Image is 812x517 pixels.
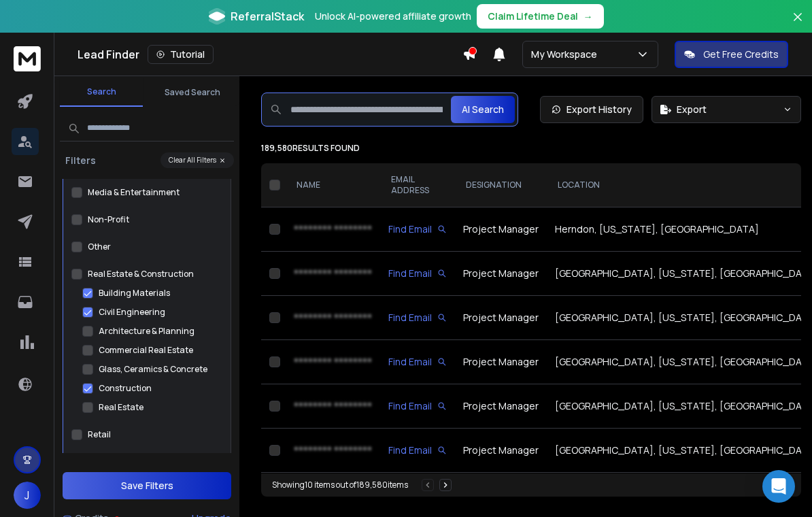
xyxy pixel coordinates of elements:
[78,45,462,64] div: Lead Finder
[455,252,547,296] td: Project Manager
[60,78,143,107] button: Search
[14,482,41,509] button: J
[99,402,143,413] label: Real Estate
[789,8,807,41] button: Close banner
[60,154,101,167] h3: Filters
[99,383,152,394] label: Construction
[677,103,707,116] span: Export
[88,187,180,198] label: Media & Entertainment
[88,241,111,252] label: Other
[762,470,795,503] div: Open Intercom Messenger
[231,8,304,24] span: ReferralStack
[99,288,170,299] label: Building Materials
[455,429,547,473] td: Project Manager
[261,143,801,154] p: 189,580 results found
[455,384,547,429] td: Project Manager
[703,48,779,61] p: Get Free Credits
[88,214,129,225] label: Non-Profit
[160,152,234,168] button: Clear All Filters
[388,355,447,369] div: Find Email
[455,340,547,384] td: Project Manager
[63,472,231,499] button: Save Filters
[388,267,447,280] div: Find Email
[151,79,234,106] button: Saved Search
[99,307,165,318] label: Civil Engineering
[455,473,547,517] td: Project Manager
[88,429,111,440] label: Retail
[315,10,471,23] p: Unlock AI-powered affiliate growth
[477,4,604,29] button: Claim Lifetime Deal→
[380,163,455,207] th: EMAIL ADDRESS
[540,96,643,123] a: Export History
[388,399,447,413] div: Find Email
[531,48,603,61] p: My Workspace
[99,364,207,375] label: Glass, Ceramics & Concrete
[455,296,547,340] td: Project Manager
[675,41,788,68] button: Get Free Credits
[99,326,194,337] label: Architecture & Planning
[148,45,214,64] button: Tutorial
[455,163,547,207] th: DESIGNATION
[388,444,447,457] div: Find Email
[88,269,194,280] label: Real Estate & Construction
[451,96,515,123] button: AI Search
[583,10,593,23] span: →
[99,345,193,356] label: Commercial Real Estate
[388,311,447,324] div: Find Email
[388,222,447,236] div: Find Email
[455,207,547,252] td: Project Manager
[272,480,408,490] div: Showing 10 items out of 189,580 items
[286,163,380,207] th: NAME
